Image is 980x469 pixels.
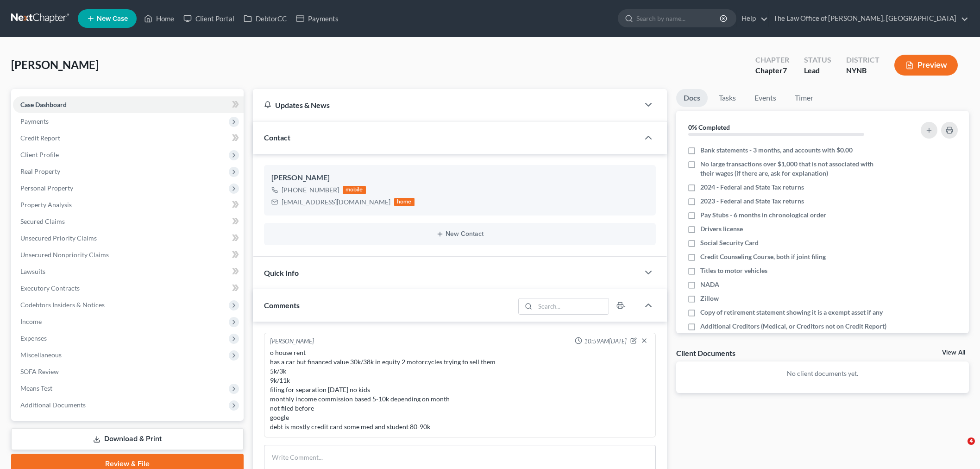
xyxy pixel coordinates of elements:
a: DebtorCC [239,10,291,27]
span: Copy of retirement statement showing it is a exempt asset if any [700,308,883,317]
iframe: Intercom live chat [949,437,971,460]
div: Lead [804,65,831,76]
a: Property Analysis [13,196,244,213]
span: Personal Property [20,184,73,192]
span: Client Profile [20,151,59,158]
span: Expenses [20,334,47,342]
span: Credit Counseling Course, both if joint filing [700,252,826,261]
span: Social Security Card [700,238,759,247]
span: SOFA Review [20,368,59,375]
span: Unsecured Priority Claims [20,234,97,242]
a: Help [737,10,768,27]
span: Contact [264,133,290,142]
span: Zillow [700,294,719,303]
span: Payments [20,117,49,125]
a: Unsecured Nonpriority Claims [13,247,244,263]
div: o house rent has a car but financed value 30k/38k in equity 2 motorcycles trying to sell them 5k/... [270,348,650,431]
a: Unsecured Priority Claims [13,230,244,247]
a: Home [139,10,179,27]
strong: 0% Completed [688,123,730,131]
span: NADA [700,280,719,289]
span: Miscellaneous [20,351,62,359]
span: Case Dashboard [20,101,67,108]
div: NYNB [846,65,879,76]
span: 10:59AM[DATE] [584,337,627,346]
span: Means Test [20,384,52,392]
a: Executory Contracts [13,280,244,297]
span: Property Analysis [20,201,72,209]
a: The Law Office of [PERSON_NAME], [GEOGRAPHIC_DATA] [769,10,968,27]
a: Credit Report [13,130,244,146]
span: Pay Stubs - 6 months in chronological order [700,210,826,220]
div: Chapter [755,55,789,65]
div: home [394,198,415,206]
a: Case Dashboard [13,96,244,113]
input: Search... [535,298,609,314]
a: SOFA Review [13,363,244,380]
span: 4 [967,437,975,445]
a: Client Portal [179,10,239,27]
a: Download & Print [11,428,244,450]
span: Unsecured Nonpriority Claims [20,251,109,259]
a: View All [942,349,965,356]
div: Chapter [755,65,789,76]
span: Real Property [20,167,60,175]
a: Payments [291,10,343,27]
button: Preview [894,55,958,76]
span: 2023 - Federal and State Tax returns [700,196,804,206]
a: Docs [676,89,708,107]
span: Quick Info [264,268,299,277]
span: [PERSON_NAME] [11,58,99,71]
span: Credit Report [20,134,60,142]
div: Updates & News [264,100,628,110]
span: No large transactions over $1,000 that is not associated with their wages (if there are, ask for ... [700,159,888,178]
a: Lawsuits [13,263,244,280]
span: Additional Documents [20,401,86,409]
div: Status [804,55,831,65]
span: New Case [97,15,128,22]
span: Bank statements - 3 months, and accounts with $0.00 [700,146,853,155]
div: [PERSON_NAME] [271,172,648,184]
a: Tasks [711,89,743,107]
button: New Contact [271,230,648,238]
span: Drivers license [700,224,743,234]
div: Client Documents [676,348,735,358]
a: Secured Claims [13,213,244,230]
span: Lawsuits [20,267,45,275]
p: No client documents yet. [684,369,962,378]
span: Additional Creditors (Medical, or Creditors not on Credit Report) [700,322,886,331]
span: Comments [264,301,300,310]
div: District [846,55,879,65]
input: Search by name... [636,10,721,27]
a: Timer [787,89,821,107]
div: [PHONE_NUMBER] [282,185,339,195]
span: Secured Claims [20,217,65,225]
div: [EMAIL_ADDRESS][DOMAIN_NAME] [282,197,390,207]
span: Titles to motor vehicles [700,266,767,275]
div: mobile [343,186,366,194]
span: 7 [783,66,787,75]
span: Codebtors Insiders & Notices [20,301,105,309]
a: Events [747,89,784,107]
span: 2024 - Federal and State Tax returns [700,183,804,192]
span: Executory Contracts [20,284,80,292]
span: Income [20,317,42,325]
div: [PERSON_NAME] [270,337,314,346]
